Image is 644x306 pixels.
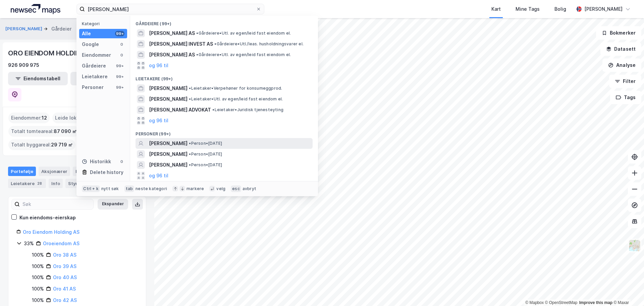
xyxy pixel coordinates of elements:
[609,75,641,88] button: Filter
[136,186,167,191] div: neste kategori
[189,151,191,157] span: •
[53,286,76,292] a: Oro 41 AS
[8,48,97,58] div: ORO EIENDOM HOLDING AS
[32,251,44,259] div: 100%
[196,31,198,36] span: •
[8,179,46,188] div: Leietakere
[189,151,222,157] span: Person • [DATE]
[189,141,222,146] span: Person • [DATE]
[82,30,91,38] div: Alle
[189,141,191,146] span: •
[20,199,93,209] input: Søk
[216,186,225,191] div: velg
[124,185,135,192] div: tab
[149,51,195,59] span: [PERSON_NAME] AS
[82,158,111,166] div: Historikk
[214,41,216,46] span: •
[491,5,501,13] div: Kart
[82,185,100,192] div: Ctrl + k
[36,180,43,187] div: 28
[5,26,44,32] button: [PERSON_NAME]
[51,25,71,33] div: Gårdeier
[82,51,111,59] div: Eiendommer
[130,16,318,28] div: Gårdeiere (99+)
[32,285,44,293] div: 100%
[43,241,79,246] a: Oroeiendom AS
[82,62,106,70] div: Gårdeiere
[149,150,187,158] span: [PERSON_NAME]
[584,5,623,13] div: [PERSON_NAME]
[189,96,191,101] span: •
[545,300,578,305] a: OpenStreetMap
[39,167,70,176] div: Aksjonærer
[243,186,256,191] div: avbryt
[600,42,641,56] button: Datasett
[85,4,256,14] input: Søk på adresse, matrikkel, gårdeiere, leietakere eller personer
[82,73,108,81] div: Leietakere
[149,117,168,125] button: og 96 til
[8,113,50,123] div: Eiendommer :
[516,5,540,13] div: Mine Tags
[189,162,222,168] span: Person • [DATE]
[149,29,195,37] span: [PERSON_NAME] AS
[189,96,283,102] span: Leietaker • Utl. av egen/leid fast eiendom el.
[149,61,168,70] button: og 96 til
[53,263,76,269] a: Oro 39 AS
[186,186,204,191] div: markere
[115,31,124,36] div: 99+
[54,127,77,135] span: 87 090 ㎡
[130,71,318,83] div: Leietakere (99+)
[119,52,124,58] div: 0
[98,199,128,210] button: Ekspander
[149,40,213,48] span: [PERSON_NAME] INVEST AS
[149,161,187,169] span: [PERSON_NAME]
[189,86,191,91] span: •
[196,52,198,57] span: •
[115,63,124,69] div: 99+
[196,52,291,57] span: Gårdeiere • Utl. av egen/leid fast eiendom el.
[42,114,47,122] span: 12
[8,139,75,150] div: Totalt byggareal :
[19,214,76,222] div: Kun eiendoms-eierskap
[189,162,191,167] span: •
[70,72,130,85] button: Leietakertabell
[525,300,544,305] a: Mapbox
[596,26,641,40] button: Bokmerker
[101,186,119,191] div: nytt søk
[90,168,123,176] div: Delete history
[628,239,641,252] img: Z
[32,273,44,281] div: 100%
[149,106,211,114] span: [PERSON_NAME] ADVOKAT
[8,61,39,69] div: 926 909 975
[579,300,612,305] a: Improve this map
[212,107,283,113] span: Leietaker • Juridisk tjenesteyting
[11,4,60,14] img: logo.a4113a55bc3d86da70a041830d287a7e.svg
[149,84,187,92] span: [PERSON_NAME]
[82,83,104,91] div: Personer
[119,42,124,47] div: 0
[24,239,34,248] div: 33%
[73,167,114,176] div: Eiendommer
[610,274,644,306] iframe: Chat Widget
[49,179,63,188] div: Info
[149,139,187,147] span: [PERSON_NAME]
[610,91,641,104] button: Tags
[32,296,44,304] div: 100%
[32,262,44,270] div: 100%
[196,31,291,36] span: Gårdeiere • Utl. av egen/leid fast eiendom el.
[149,172,168,180] button: og 96 til
[119,159,124,164] div: 0
[53,252,76,258] a: Oro 38 AS
[212,107,214,112] span: •
[554,5,566,13] div: Bolig
[115,85,124,90] div: 99+
[602,58,641,72] button: Analyse
[82,21,127,26] div: Kategori
[149,95,187,103] span: [PERSON_NAME]
[53,274,77,280] a: Oro 40 AS
[52,113,100,123] div: Leide lokasjoner :
[8,72,68,85] button: Eiendomstabell
[130,126,318,138] div: Personer (99+)
[51,141,73,149] span: 29 719 ㎡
